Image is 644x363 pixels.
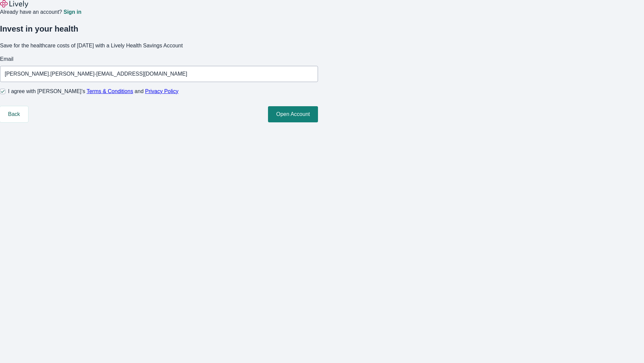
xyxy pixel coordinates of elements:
a: Terms & Conditions [87,88,133,94]
a: Sign in [63,9,81,15]
span: I agree with [PERSON_NAME]’s and [8,87,178,95]
button: Open Account [268,106,318,122]
a: Privacy Policy [145,88,179,94]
